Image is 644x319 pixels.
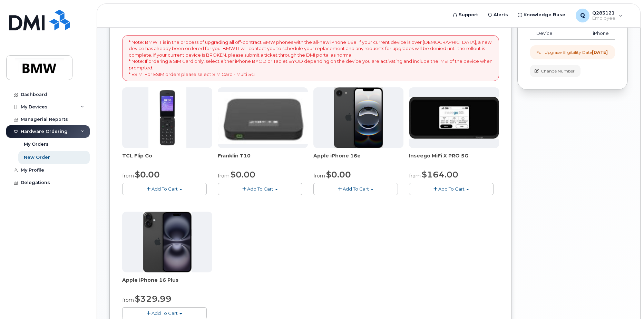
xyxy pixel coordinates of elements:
[541,68,575,74] span: Change Number
[614,289,639,314] iframe: Messenger Launcher
[580,11,585,20] span: Q
[483,8,513,22] a: Alerts
[343,186,369,192] span: Add To Cart
[422,170,458,180] span: $164.00
[409,173,421,179] small: from
[530,65,580,77] button: Change Number
[152,310,178,316] span: Add To Cart
[152,186,178,192] span: Add To Cart
[247,186,273,192] span: Add To Cart
[494,11,508,18] span: Alerts
[570,27,615,40] td: iPhone
[334,87,383,148] img: iphone16e.png
[409,183,494,195] button: Add To Cart
[148,87,186,148] img: TCL_FLIP_MODE.jpg
[218,183,302,195] button: Add To Cart
[122,152,212,166] div: TCL Flip Go
[313,152,403,166] div: Apple iPhone 16e
[122,183,207,195] button: Add To Cart
[409,97,499,139] img: cut_small_inseego_5G.jpg
[592,10,615,16] span: Q283121
[409,152,499,166] div: Inseego MiFi X PRO 5G
[530,27,570,40] td: Device
[592,50,608,55] strong: [DATE]
[571,9,627,22] div: Q283121
[536,49,608,55] div: Full Upgrade Eligibility Date
[122,297,134,303] small: from
[122,173,134,179] small: from
[459,11,478,18] span: Support
[326,170,351,180] span: $0.00
[313,183,398,195] button: Add To Cart
[122,277,212,290] div: Apple iPhone 16 Plus
[218,92,308,144] img: t10.jpg
[135,170,160,180] span: $0.00
[513,8,570,22] a: Knowledge Base
[218,152,308,166] div: Franklin T10
[592,16,615,21] span: Employee
[231,170,255,180] span: $0.00
[218,173,230,179] small: from
[524,11,565,18] span: Knowledge Base
[143,212,192,272] img: iphone_16_plus.png
[448,8,483,22] a: Support
[313,173,325,179] small: from
[135,294,172,304] span: $329.99
[438,186,465,192] span: Add To Cart
[129,39,492,77] p: * Note: BMW IT is in the process of upgrading all off-contract BMW phones with the all-new iPhone...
